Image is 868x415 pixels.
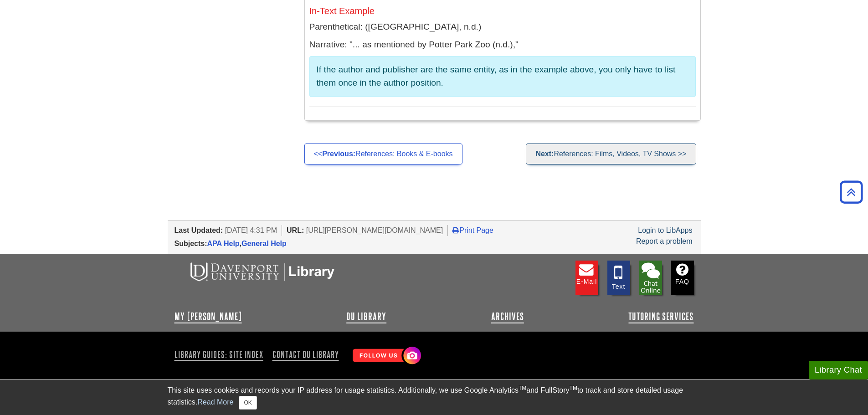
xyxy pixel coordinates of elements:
a: DU Library [346,311,386,322]
a: Text [607,261,630,295]
button: Close [239,396,257,410]
a: Tutoring Services [628,311,693,322]
button: Library Chat [809,361,868,379]
a: APA Help [207,240,240,247]
i: Print Page [452,226,459,234]
strong: Next: [535,150,554,158]
a: Print Page [452,226,493,234]
strong: Previous: [322,150,355,158]
a: <<Previous:References: Books & E-books [304,143,462,164]
span: [DATE] 4:31 PM [225,226,277,234]
a: My [PERSON_NAME] [175,311,242,322]
a: Login to LibApps [638,226,692,234]
img: DU Libraries [175,261,348,282]
span: Subjects: [175,240,207,247]
a: Archives [491,311,524,322]
a: Read More [197,398,233,406]
img: Library Chat [639,261,662,295]
span: Last Updated: [175,226,223,234]
h5: In-Text Example [309,6,696,16]
span: URL: [287,226,304,234]
sup: TM [519,385,526,391]
span: [URL][PERSON_NAME][DOMAIN_NAME] [306,226,443,234]
a: Report a problem [636,237,693,245]
p: Parenthetical: ([GEOGRAPHIC_DATA], n.d.) [309,20,696,34]
a: Back to Top [837,186,866,198]
a: FAQ [671,261,694,295]
a: General Help [241,240,287,247]
a: E-mail [575,261,598,295]
img: Follow Us! Instagram [348,343,423,369]
a: Contact DU Library [269,347,343,362]
a: Library Guides: Site Index [175,347,267,362]
p: If the author and publisher are the same entity, as in the example above, you only have to list t... [317,63,688,90]
sup: TM [570,385,577,391]
p: Narrative: "... as mentioned by Potter Park Zoo (n.d.)," [309,38,696,51]
li: Chat with Library [639,261,662,295]
span: , [207,240,287,247]
div: This site uses cookies and records your IP address for usage statistics. Additionally, we use Goo... [168,385,701,410]
a: Next:References: Films, Videos, TV Shows >> [526,143,696,164]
